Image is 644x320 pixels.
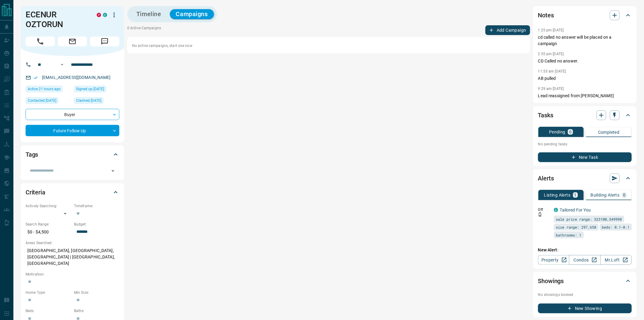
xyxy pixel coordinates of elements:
[538,87,564,91] p: 9:29 am [DATE]
[76,98,101,104] span: Claimed [DATE]
[74,86,119,94] div: Tue Jun 07 2016
[544,193,571,197] p: Listing Alerts
[598,130,620,134] p: Completed
[26,290,71,295] p: Home Type:
[560,208,591,212] a: Tailored For You
[26,125,119,136] div: Future Follow Up
[74,222,119,227] p: Budget:
[538,140,632,149] p: No pending tasks
[26,150,38,159] h2: Tags
[26,185,119,200] div: Criteria
[26,37,55,46] span: Call
[26,109,119,120] div: Buyer
[33,76,38,80] svg: Email Verified
[74,97,119,106] div: Tue Mar 05 2024
[103,13,107,17] div: condos.ca
[26,308,71,314] p: Beds:
[554,208,558,212] div: condos.ca
[97,13,101,17] div: property.ca
[538,58,632,64] p: CD Called no answer.
[26,10,88,29] h1: ECENUR OZTORUN
[538,28,564,32] p: 1:25 pm [DATE]
[538,69,566,73] p: 11:53 am [DATE]
[538,75,632,82] p: AB pulled
[90,37,119,46] span: Message
[130,9,167,19] button: Timeline
[538,255,569,265] a: Property
[26,187,45,197] h2: Criteria
[26,246,119,268] p: [GEOGRAPHIC_DATA], [GEOGRAPHIC_DATA], [GEOGRAPHIC_DATA] | [GEOGRAPHIC_DATA], [GEOGRAPHIC_DATA]
[569,255,600,265] a: Condos
[28,86,61,92] span: Active 21 hours ago
[538,274,632,288] div: Showings
[569,130,572,134] p: 0
[538,110,553,120] h2: Tasks
[538,247,632,253] p: New Alert:
[170,9,214,19] button: Campaigns
[76,86,104,92] span: Signed up [DATE]
[549,130,565,134] p: Pending
[26,240,119,246] p: Areas Searched:
[538,8,632,23] div: Notes
[538,10,554,20] h2: Notes
[538,152,632,162] button: New Task
[538,276,564,286] h2: Showings
[28,98,56,104] span: Contacted [DATE]
[109,167,117,175] button: Open
[74,290,119,295] p: Min Size:
[26,227,71,237] p: $0 - $4,500
[26,86,71,94] div: Wed Aug 13 2025
[538,108,632,123] div: Tasks
[591,193,620,197] p: Building Alerts
[127,25,161,35] p: 0 Active Campaigns
[538,173,554,183] h2: Alerts
[538,212,542,217] svg: Push Notification Only
[538,34,632,47] p: cd called no answer will be placed on a campaign
[556,232,582,238] span: bathrooms: 1
[26,147,119,162] div: Tags
[26,203,71,209] p: Actively Searching:
[42,75,111,80] a: [EMAIL_ADDRESS][DOMAIN_NAME]
[132,43,525,48] p: No active campaigns, start one now
[538,304,632,313] button: New Showing
[74,308,119,314] p: Baths:
[26,272,119,277] p: Motivation:
[58,61,66,68] button: Open
[538,207,550,212] p: Off
[602,224,630,230] span: beds: 0.1-0.1
[538,93,632,99] p: Lead reassigned from [PERSON_NAME]
[574,193,577,197] p: 1
[538,171,632,186] div: Alerts
[58,37,87,46] span: Email
[600,255,632,265] a: Mr.Loft
[538,292,632,297] p: No showings booked
[556,216,622,222] span: sale price range: 323100,549998
[556,224,597,230] span: size range: 297,658
[538,52,564,56] p: 2:55 pm [DATE]
[26,222,71,227] p: Search Range:
[485,25,530,35] button: Add Campaign
[74,203,119,209] p: Timeframe:
[26,97,71,106] div: Sun Apr 20 2025
[623,193,626,197] p: 0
